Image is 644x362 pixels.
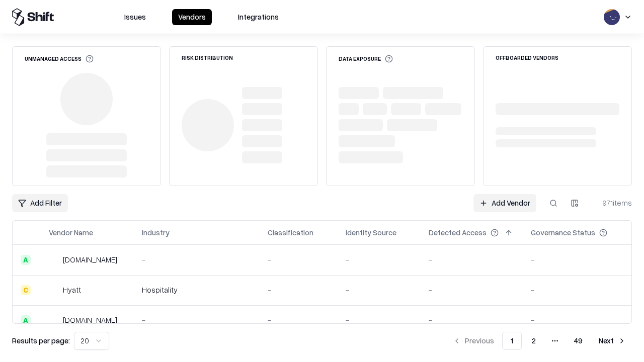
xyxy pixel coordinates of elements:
div: - [531,285,623,295]
button: Vendors [172,9,212,25]
div: - [531,254,623,265]
button: 49 [566,332,591,350]
div: - [268,254,330,265]
div: C [21,285,31,295]
div: Industry [142,227,170,238]
div: Detected Access [429,227,487,238]
div: - [268,285,330,295]
div: A [21,255,31,265]
div: - [346,285,413,295]
nav: pagination [447,332,632,350]
img: Hyatt [49,285,59,295]
img: primesec.co.il [49,315,59,325]
div: - [268,315,330,325]
img: intrado.com [49,255,59,265]
div: - [346,315,413,325]
div: - [429,315,515,325]
div: 971 items [592,198,632,208]
button: Add Filter [12,194,68,212]
div: [DOMAIN_NAME] [63,315,117,325]
button: Issues [118,9,152,25]
div: [DOMAIN_NAME] [63,254,117,265]
div: Risk Distribution [182,55,233,60]
div: Identity Source [346,227,396,238]
div: Vendor Name [49,227,93,238]
div: - [429,285,515,295]
div: - [346,254,413,265]
div: Hyatt [63,285,81,295]
p: Results per page: [12,335,70,346]
div: Hospitality [142,285,252,295]
a: Add Vendor [473,194,536,212]
div: A [21,315,31,325]
button: 2 [524,332,544,350]
div: - [531,315,623,325]
button: 1 [502,332,522,350]
div: - [429,254,515,265]
button: Next [593,332,632,350]
div: Classification [268,227,313,238]
button: Integrations [232,9,285,25]
div: Data Exposure [339,55,393,63]
div: Unmanaged Access [25,55,94,63]
div: - [142,315,252,325]
div: - [142,254,252,265]
div: Governance Status [531,227,595,238]
div: Offboarded Vendors [496,55,558,60]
